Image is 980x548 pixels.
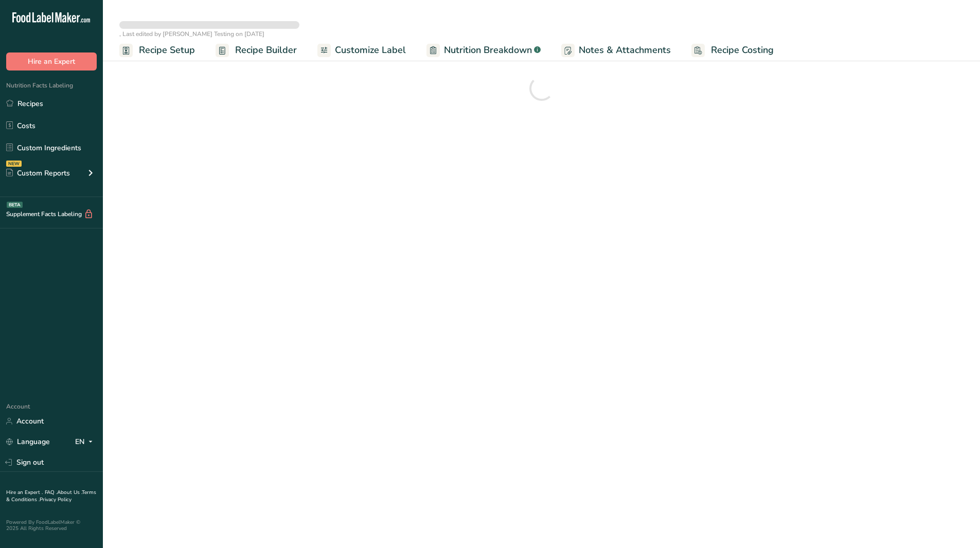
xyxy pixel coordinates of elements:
div: EN [75,436,97,448]
div: Powered By FoodLabelMaker © 2025 All Rights Reserved [6,519,97,532]
a: Notes & Attachments [561,39,671,62]
a: Recipe Setup [119,39,195,62]
span: Nutrition Breakdown [444,43,532,57]
div: BETA [7,202,23,208]
span: Recipe Setup [139,43,195,57]
a: Hire an Expert . [6,489,43,496]
a: Privacy Policy [40,496,72,503]
a: Language [6,433,50,451]
a: Terms & Conditions . [6,489,96,503]
a: FAQ . [45,489,57,496]
span: Recipe Costing [711,43,774,57]
button: Hire an Expert [6,52,97,70]
div: Custom Reports [6,168,70,179]
a: Customize Label [317,39,406,62]
div: NEW [6,161,22,167]
a: Recipe Builder [216,39,297,62]
span: Customize Label [335,43,406,57]
span: Notes & Attachments [579,43,671,57]
a: About Us . [57,489,82,496]
a: Nutrition Breakdown [426,39,541,62]
span: , Last edited by [PERSON_NAME] Testing on [DATE] [119,30,264,38]
span: Recipe Builder [235,43,297,57]
a: Recipe Costing [691,39,774,62]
